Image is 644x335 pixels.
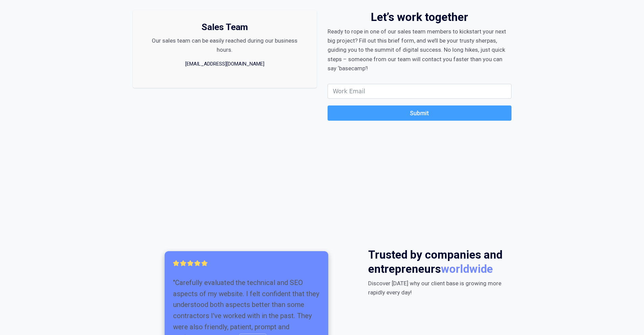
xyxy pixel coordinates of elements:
h5: Sales Team [201,21,248,33]
a: [EMAIL_ADDRESS][DOMAIN_NAME] [184,60,265,68]
h4: Let’s work together [371,10,468,24]
div: Our sales team can be easily reached during our business hours. [144,36,306,54]
div: Ready to rope in one of our sales team members to kickstart your next big project? Fill out this ... [328,27,511,73]
button: Submit [328,105,511,121]
span: worldwide [441,262,493,276]
div: Discover [DATE] why our client base is growing more rapidly every day! [368,279,503,297]
h4: Trusted by companies and entrepreneurs [368,248,503,276]
input: email [328,84,511,99]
